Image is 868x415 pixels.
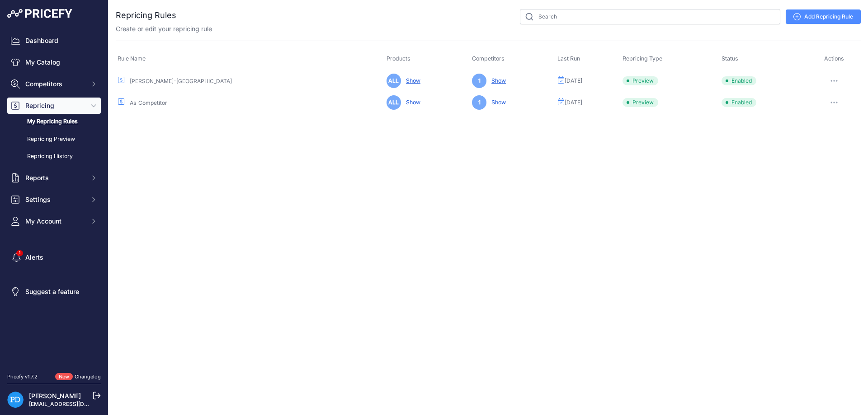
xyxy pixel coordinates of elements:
a: Alerts [7,249,101,266]
span: [DATE] [565,77,582,84]
span: ALL [387,95,401,110]
span: 1 [472,74,486,88]
a: Show [402,99,420,106]
span: Preview [623,98,658,107]
button: My Account [7,213,101,229]
span: [DATE] [565,99,582,106]
nav: Sidebar [7,33,101,362]
span: Preview [623,76,658,85]
a: Show [402,77,420,84]
img: Pricefy Logo [7,9,72,18]
div: Pricefy v1.7.2 [7,373,38,381]
a: Show [488,99,506,106]
button: Settings [7,191,101,208]
a: Show [488,77,506,84]
span: Products [387,55,410,62]
span: Actions [824,55,844,62]
a: My Repricing Rules [7,114,101,130]
button: Repricing [7,98,101,114]
a: My Catalog [7,54,101,70]
span: Settings [25,195,85,204]
span: 1 [472,95,486,110]
span: My Account [25,217,85,226]
span: Reports [25,173,85,182]
span: Enabled [722,98,756,107]
a: Repricing History [7,149,101,164]
span: New [55,373,73,381]
button: Competitors [7,76,101,92]
span: Competitors [25,79,85,89]
a: Repricing Preview [7,131,101,147]
h2: Repricing Rules [116,9,176,22]
span: Rule Name [118,55,146,62]
span: Enabled [722,76,756,85]
p: Create or edit your repricing rule [116,24,212,33]
span: Repricing Type [623,55,662,62]
a: [PERSON_NAME] [29,392,81,400]
a: As_Competitor [130,99,167,106]
a: Dashboard [7,33,101,49]
a: Changelog [75,373,101,380]
a: [PERSON_NAME]-[GEOGRAPHIC_DATA] [130,78,232,84]
span: ALL [387,74,401,88]
input: Search [520,9,780,24]
a: [EMAIL_ADDRESS][DOMAIN_NAME] [29,401,123,407]
button: Reports [7,170,101,186]
span: Competitors [472,55,505,62]
a: Add Repricing Rule [786,9,861,24]
a: Suggest a feature [7,284,101,300]
span: Repricing [25,101,85,110]
span: Status [722,55,738,62]
span: Last Run [557,55,580,62]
